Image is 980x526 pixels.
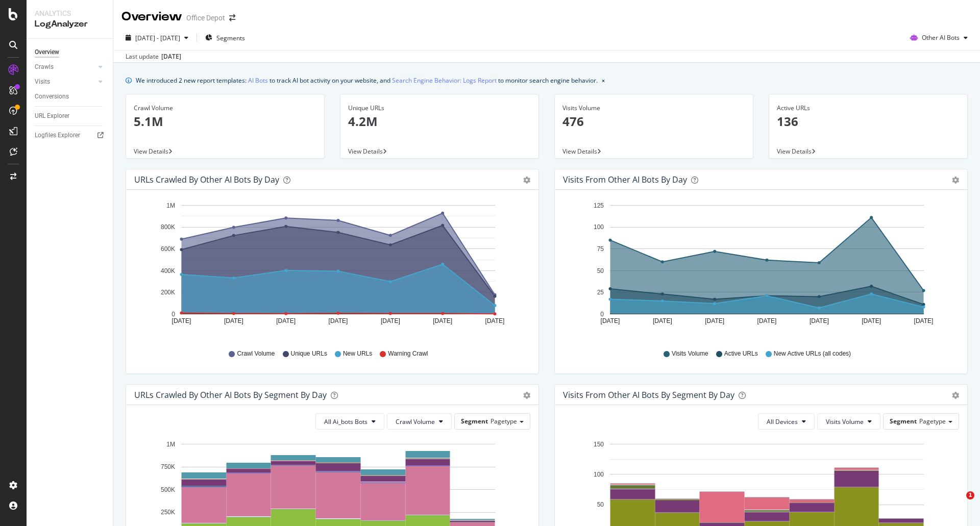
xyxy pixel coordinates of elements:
span: [DATE] - [DATE] [135,34,180,42]
span: View Details [134,147,168,156]
text: 100 [594,224,604,231]
div: Visits Volume [562,104,745,113]
span: Other AI Bots [922,33,960,42]
button: All Devices [758,413,815,430]
text: 100 [594,471,604,478]
text: [DATE] [276,317,296,324]
span: Visits Volume [672,349,708,358]
span: Segments [216,34,245,42]
div: Last update [126,52,181,61]
span: View Details [777,147,812,156]
p: 4.2M [348,113,531,130]
text: 125 [594,202,604,209]
p: 136 [777,113,960,130]
text: [DATE] [914,317,934,324]
div: Unique URLs [348,104,531,113]
text: 75 [597,245,604,253]
div: arrow-right-arrow-left [229,14,235,21]
p: 476 [562,113,745,130]
div: Overview [35,47,59,58]
div: We introduced 2 new report templates: to track AI bot activity on your website, and to monitor se... [136,75,598,86]
text: 200K [161,289,175,296]
span: Active URLs [724,349,758,358]
div: Visits from Other AI Bots by day [563,174,687,185]
text: [DATE] [653,317,672,324]
div: Crawls [35,62,54,72]
span: Unique URLs [291,349,327,358]
text: 750K [161,463,175,470]
div: Crawl Volume [134,104,316,113]
span: New Active URLs (all codes) [774,349,851,358]
text: 25 [597,289,604,296]
span: Visits Volume [826,417,864,426]
a: Overview [35,47,106,58]
a: Visits [35,77,95,87]
text: 150 [594,441,604,448]
button: All Ai_bots Bots [315,413,384,430]
a: Crawls [35,62,95,72]
div: Visits [35,77,50,87]
p: 5.1M [134,113,316,130]
span: 1 [966,491,974,499]
div: Visits from Other AI Bots By Segment By Day [563,390,734,400]
div: gear [523,177,530,184]
text: [DATE] [433,317,452,324]
span: Warning Crawl [388,349,428,358]
text: 600K [161,245,175,253]
span: View Details [348,147,383,156]
span: Pagetype [919,417,946,425]
text: [DATE] [381,317,400,324]
text: 500K [161,486,175,493]
text: 50 [597,267,604,274]
div: Conversions [35,91,69,102]
span: Segment [890,417,917,425]
span: View Details [562,147,597,156]
text: [DATE] [705,317,724,324]
div: info banner [126,75,968,86]
text: [DATE] [224,317,243,324]
text: 400K [161,267,175,274]
text: 250K [161,509,175,516]
a: URL Explorer [35,111,106,121]
text: 1M [166,202,175,209]
div: URL Explorer [35,111,69,121]
button: Segments [201,30,249,46]
a: Search Engine Behavior: Logs Report [392,75,497,86]
div: Active URLs [777,104,960,113]
svg: A chart. [563,198,955,340]
div: Office Depot [186,13,225,23]
div: [DATE] [161,52,181,61]
div: Logfiles Explorer [35,130,80,141]
div: URLs Crawled by Other AI Bots by day [134,174,279,185]
button: Other AI Bots [906,30,972,46]
text: 50 [597,502,604,509]
text: 0 [600,311,604,318]
div: URLs Crawled by Other AI Bots By Segment By Day [134,390,327,400]
button: [DATE] - [DATE] [121,30,192,46]
span: All Devices [767,417,798,426]
div: gear [523,392,530,399]
a: Logfiles Explorer [35,130,106,141]
a: AI Bots [248,75,268,86]
button: close banner [599,73,607,88]
span: Crawl Volume [237,349,275,358]
iframe: Intercom live chat [945,491,970,516]
span: Segment [461,417,488,425]
text: [DATE] [485,317,505,324]
span: Crawl Volume [396,417,435,426]
div: LogAnalyzer [35,18,105,30]
text: 800K [161,224,175,231]
span: All Ai_bots Bots [324,417,367,426]
text: 1M [166,441,175,448]
text: [DATE] [810,317,829,324]
text: [DATE] [172,317,191,324]
svg: A chart. [134,198,527,340]
button: Visits Volume [817,413,880,430]
a: Conversions [35,91,106,102]
button: Crawl Volume [387,413,452,430]
div: gear [952,392,959,399]
text: [DATE] [329,317,348,324]
text: [DATE] [862,317,881,324]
